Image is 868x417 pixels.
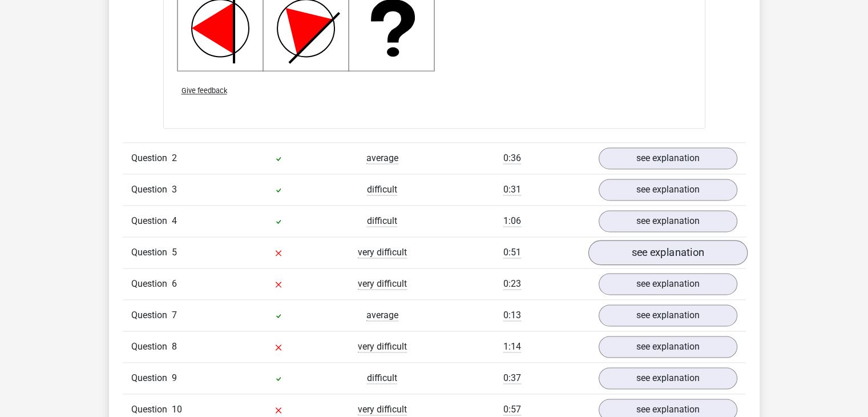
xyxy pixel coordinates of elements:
[131,214,172,228] span: Question
[367,215,397,227] span: difficult
[131,151,172,165] span: Question
[599,179,737,201] a: see explanation
[503,184,521,195] span: 0:31
[367,372,397,384] span: difficult
[366,310,398,321] span: average
[172,184,177,195] span: 3
[588,240,747,265] a: see explanation
[599,147,737,169] a: see explanation
[172,372,177,383] span: 9
[181,86,227,95] span: Give feedback
[503,341,521,352] span: 1:14
[503,372,521,384] span: 0:37
[172,215,177,226] span: 4
[131,371,172,385] span: Question
[131,277,172,291] span: Question
[172,247,177,258] span: 5
[367,184,397,195] span: difficult
[503,404,521,415] span: 0:57
[366,153,398,164] span: average
[131,340,172,354] span: Question
[503,153,521,164] span: 0:36
[599,367,737,389] a: see explanation
[172,341,177,352] span: 8
[599,210,737,232] a: see explanation
[131,183,172,197] span: Question
[503,278,521,290] span: 0:23
[172,153,177,163] span: 2
[599,336,737,358] a: see explanation
[172,404,182,415] span: 10
[358,278,407,290] span: very difficult
[172,278,177,289] span: 6
[358,404,407,415] span: very difficult
[503,310,521,321] span: 0:13
[131,246,172,259] span: Question
[503,247,521,258] span: 0:51
[358,247,407,258] span: very difficult
[358,341,407,352] span: very difficult
[131,308,172,322] span: Question
[172,310,177,320] span: 7
[599,273,737,295] a: see explanation
[131,403,172,416] span: Question
[599,304,737,326] a: see explanation
[503,215,521,227] span: 1:06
